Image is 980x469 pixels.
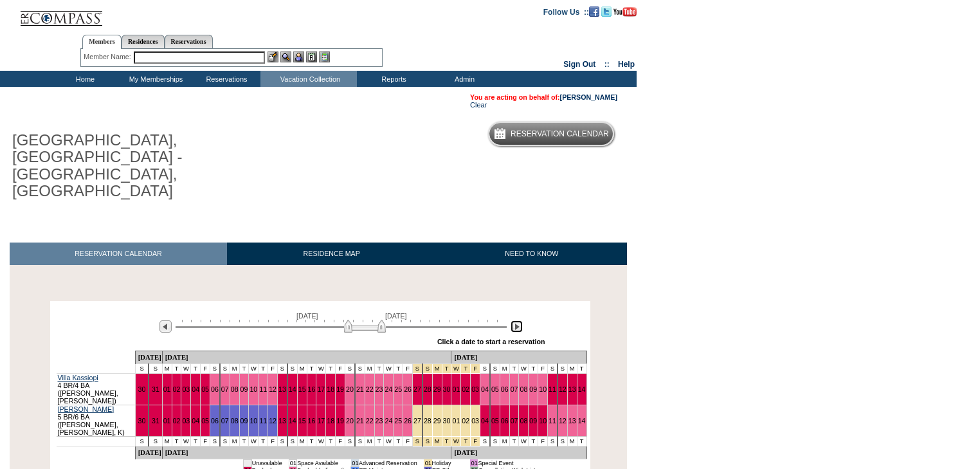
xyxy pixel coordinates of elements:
a: 08 [231,385,239,393]
td: M [365,363,374,373]
td: Holiday [432,459,464,466]
td: T [374,436,384,446]
td: W [384,363,394,373]
td: S [548,436,558,446]
td: Space Available [297,459,345,466]
a: Villa Kassiopi [58,374,98,382]
a: 28 [424,385,431,393]
span: You are acting on behalf of: [470,93,617,101]
td: S [345,436,355,446]
td: T [509,436,519,446]
td: S [278,363,287,373]
td: T [577,363,586,373]
a: 11 [549,385,556,393]
a: 05 [491,417,499,425]
a: Follow us on Twitter [601,7,612,15]
img: b_calculator.gif [319,51,330,62]
a: 03 [182,417,190,425]
a: Clear [470,101,487,109]
h1: [GEOGRAPHIC_DATA], [GEOGRAPHIC_DATA] - [GEOGRAPHIC_DATA], [GEOGRAPHIC_DATA] [10,129,298,203]
a: 01 [452,385,460,393]
img: Previous [159,320,172,333]
td: F [268,436,278,446]
a: 14 [289,385,296,393]
td: S [480,436,490,446]
td: [DATE] [135,446,162,459]
a: 29 [433,417,441,425]
td: T [509,363,519,373]
td: Independence Day 2026 - Saturday to Saturday [413,436,422,446]
a: 21 [356,417,364,425]
td: 4 BR/4 BA ([PERSON_NAME], [PERSON_NAME]) [57,373,136,405]
a: 28 [424,417,431,425]
td: S [135,436,149,446]
a: 10 [250,417,257,425]
td: S [210,436,219,446]
td: S [149,363,162,373]
a: 31 [152,385,159,393]
a: 04 [192,385,199,393]
a: 08 [520,417,527,425]
a: NEED TO KNOW [436,243,627,265]
td: M [230,363,239,373]
a: 23 [376,385,383,393]
td: W [316,436,326,446]
td: M [297,436,307,446]
td: F [336,436,345,446]
a: 16 [308,417,316,425]
td: M [297,363,307,373]
a: 17 [317,385,325,393]
td: M [365,436,374,446]
td: T [259,436,268,446]
td: S [355,363,365,373]
a: 27 [413,417,421,425]
a: 13 [568,417,576,425]
a: Subscribe to our YouTube Channel [613,7,637,15]
a: 05 [201,385,209,393]
td: S [287,363,297,373]
td: M [567,363,577,373]
a: 29 [433,385,441,393]
img: Become our fan on Facebook [589,6,599,17]
td: Independence Day 2026 - Saturday to Saturday [461,436,471,446]
td: W [519,363,529,373]
a: 11 [259,385,267,393]
td: S [210,363,219,373]
td: S [558,363,567,373]
td: Independence Day 2026 - Saturday to Saturday [442,436,451,446]
td: 01 [351,459,359,466]
a: 30 [138,417,146,425]
td: T [529,363,538,373]
span: :: [604,60,610,69]
a: 22 [366,417,374,425]
td: T [259,363,268,373]
td: T [307,436,316,446]
td: [DATE] [451,446,586,459]
td: F [403,436,413,446]
td: M [230,436,239,446]
a: 02 [173,385,181,393]
a: 16 [308,385,316,393]
a: 03 [471,385,479,393]
a: 13 [278,385,286,393]
td: T [326,363,336,373]
a: 21 [356,385,364,393]
img: b_edit.gif [268,51,278,62]
td: T [191,436,201,446]
a: 08 [520,385,527,393]
a: 22 [366,385,374,393]
a: 30 [443,385,451,393]
a: 06 [501,385,509,393]
a: 30 [138,385,146,393]
img: Reservations [306,51,317,62]
td: S [278,436,287,446]
td: T [394,363,403,373]
td: T [239,436,249,446]
div: Click a date to start a reservation [437,338,545,345]
td: [DATE] [162,446,451,459]
a: 03 [471,417,479,425]
a: 09 [240,417,248,425]
a: 24 [385,385,392,393]
a: 13 [278,417,286,425]
a: 02 [462,417,469,425]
